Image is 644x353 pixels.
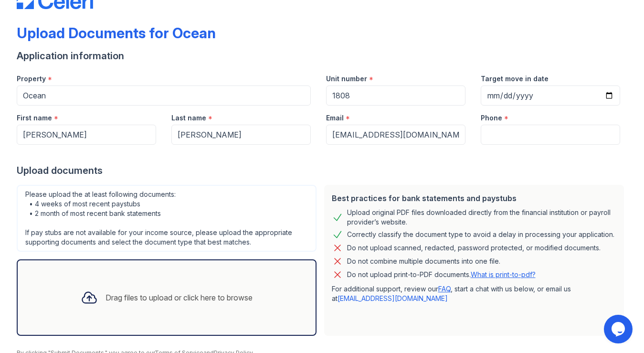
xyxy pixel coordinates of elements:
label: Target move in date [481,74,549,84]
label: First name [17,113,52,123]
div: Drag files to upload or click here to browse [106,292,253,303]
p: For additional support, review our , start a chat with us below, or email us at [332,284,616,303]
label: Property [17,74,46,84]
div: Best practices for bank statements and paystubs [332,193,616,204]
a: What is print-to-pdf? [471,270,536,278]
div: Correctly classify the document type to avoid a delay in processing your application. [347,229,614,240]
label: Last name [171,113,206,123]
div: Please upload the at least following documents: • 4 weeks of most recent paystubs • 2 month of mo... [17,185,317,252]
div: Do not upload scanned, redacted, password protected, or modified documents. [347,242,601,254]
a: [EMAIL_ADDRESS][DOMAIN_NAME] [338,294,448,302]
label: Phone [481,113,502,123]
p: Do not upload print-to-PDF documents. [347,270,536,279]
label: Email [326,113,344,123]
div: Upload original PDF files downloaded directly from the financial institution or payroll provider’... [347,208,616,227]
iframe: chat widget [604,315,634,343]
div: Upload Documents for Ocean [17,24,216,42]
div: Do not combine multiple documents into one file. [347,256,500,267]
div: Application information [17,49,628,63]
label: Unit number [326,74,367,84]
a: FAQ [438,285,451,293]
div: Upload documents [17,164,628,177]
